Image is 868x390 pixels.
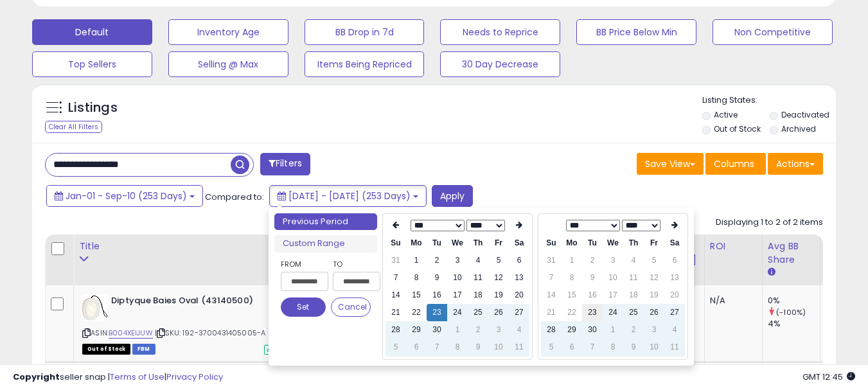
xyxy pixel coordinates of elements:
td: 21 [385,304,406,321]
td: 6 [562,339,582,356]
span: FBM [132,344,155,355]
td: 9 [427,269,447,287]
td: 13 [664,269,685,287]
td: 30 [427,321,447,339]
button: Items Being Repriced [305,51,425,77]
small: (-100%) [776,307,806,317]
th: Mo [562,235,582,252]
td: 7 [427,339,447,356]
button: Selling @ Max [168,51,288,77]
td: 10 [644,339,664,356]
td: 26 [488,304,509,321]
strong: Copyright [13,371,60,383]
td: 19 [488,287,509,304]
td: 7 [385,269,406,287]
button: Actions [768,153,823,175]
div: ROI [710,240,757,253]
label: Deactivated [781,109,829,120]
button: Apply [432,185,473,207]
span: 2025-09-10 12:45 GMT [802,371,855,383]
td: 27 [509,304,529,321]
th: Su [541,235,562,252]
th: Fr [644,235,664,252]
td: 11 [623,269,644,287]
td: 3 [603,252,623,269]
th: Th [468,235,488,252]
td: 16 [427,287,447,304]
td: 10 [447,269,468,287]
td: 16 [582,287,603,304]
th: Mo [406,235,427,252]
td: 13 [509,269,529,287]
div: 0% [768,295,820,306]
td: 31 [385,252,406,269]
td: 5 [541,339,562,356]
div: ASIN: [82,295,275,353]
div: Displaying 1 to 2 of 2 items [716,217,823,229]
button: Top Sellers [32,51,152,77]
td: 7 [541,269,562,287]
td: 1 [447,321,468,339]
td: 20 [664,287,685,304]
td: 5 [385,339,406,356]
td: 6 [509,252,529,269]
div: 4% [768,318,820,330]
th: Th [623,235,644,252]
th: Tu [427,235,447,252]
li: Previous Period [274,213,377,231]
td: 2 [427,252,447,269]
button: Default [32,19,152,45]
td: 1 [562,252,582,269]
span: All listings that are currently out of stock and unavailable for purchase on Amazon [82,344,130,355]
th: Fr [488,235,509,252]
td: 11 [468,269,488,287]
td: 23 [582,304,603,321]
td: 4 [509,321,529,339]
div: Profit [PERSON_NAME] [623,240,699,267]
button: [DATE] - [DATE] (253 Days) [269,185,427,207]
td: 4 [468,252,488,269]
td: 14 [541,287,562,304]
td: 4 [664,321,685,339]
td: 31 [541,252,562,269]
label: From [281,258,326,270]
td: 9 [582,269,603,287]
td: 11 [509,339,529,356]
span: [DATE] - [DATE] (253 Days) [288,190,411,202]
td: 18 [623,287,644,304]
td: 3 [644,321,664,339]
td: 10 [603,269,623,287]
td: 22 [406,304,427,321]
td: 29 [562,321,582,339]
td: 12 [488,269,509,287]
a: Terms of Use [110,371,164,383]
td: 24 [603,304,623,321]
button: Jan-01 - Sep-10 (253 Days) [46,185,203,207]
td: 25 [623,304,644,321]
td: 4 [623,252,644,269]
td: 20 [509,287,529,304]
td: 12 [644,269,664,287]
span: Jan-01 - Sep-10 (253 Days) [66,190,187,202]
label: Archived [781,123,816,134]
td: 1 [406,252,427,269]
td: 3 [447,252,468,269]
td: 10 [488,339,509,356]
td: 26 [644,304,664,321]
td: 17 [447,287,468,304]
button: Set [281,297,326,317]
td: 15 [406,287,427,304]
th: We [447,235,468,252]
span: Columns [714,157,754,170]
b: Diptyque Baies Oval (43140500) [111,295,267,310]
td: 8 [406,269,427,287]
label: Out of Stock [714,123,761,134]
td: 8 [603,339,623,356]
label: To [333,258,371,270]
p: Listing States: [702,94,836,107]
div: seller snap | | [13,371,223,384]
button: BB Price Below Min [576,19,696,45]
div: Clear All Filters [45,121,102,133]
td: 18 [468,287,488,304]
td: 19 [644,287,664,304]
